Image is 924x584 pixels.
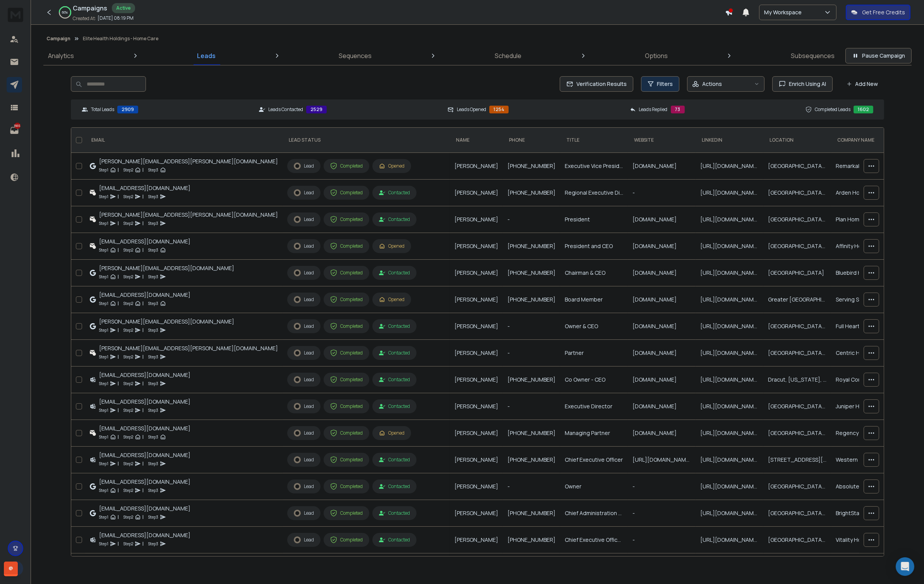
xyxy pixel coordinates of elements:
p: | [142,246,144,254]
p: | [118,486,119,494]
td: [URL][DOMAIN_NAME] [696,206,763,233]
p: Step 2 [123,433,133,441]
div: [PERSON_NAME][EMAIL_ADDRESS][DOMAIN_NAME] [99,264,234,272]
p: Step 1 [99,273,108,281]
td: [URL][DOMAIN_NAME] [696,180,763,206]
p: My Workspace [764,9,805,16]
td: [PERSON_NAME] [450,286,503,313]
td: [PERSON_NAME] [450,180,503,206]
h1: Campaigns [73,3,107,13]
td: Chairman & CEO [560,260,628,286]
td: [GEOGRAPHIC_DATA][PERSON_NAME], [US_STATE], [GEOGRAPHIC_DATA] [763,473,831,500]
td: - [503,340,560,366]
td: [GEOGRAPHIC_DATA], [US_STATE], [GEOGRAPHIC_DATA] [763,527,831,553]
div: 2529 [306,106,327,113]
p: Step 1 [99,380,108,387]
td: - [628,180,696,206]
p: Leads Contacted [268,106,303,113]
p: Step 1 [99,486,108,494]
div: Contacted [379,377,410,383]
p: Step 2 [123,246,133,254]
p: Step 1 [99,166,108,174]
div: Completed [330,403,363,410]
th: Phone [503,128,560,153]
p: Step 1 [99,219,108,227]
th: EMAIL [85,128,283,153]
p: | [118,166,119,174]
p: Completed Leads [815,106,850,113]
th: title [560,128,628,153]
td: - [503,206,560,233]
div: 73 [671,106,685,113]
div: Completed [330,216,363,223]
p: | [142,486,144,494]
td: - [503,393,560,420]
td: President [560,206,628,233]
div: Open Intercom Messenger [896,557,914,576]
div: Completed [330,456,363,463]
p: Step 2 [123,219,133,227]
p: | [118,380,119,387]
td: [URL][DOMAIN_NAME] [696,286,763,313]
td: Chief Executive Officer/Founder [560,527,628,553]
td: Vitality Hospice and [MEDICAL_DATA] [831,527,899,553]
td: [PERSON_NAME] [450,206,503,233]
td: [PERSON_NAME] [450,153,503,180]
p: Step 2 [123,540,133,548]
td: [URL][DOMAIN_NAME] [696,420,763,447]
td: [PERSON_NAME] [450,366,503,393]
div: [EMAIL_ADDRESS][DOMAIN_NAME] [99,478,190,486]
p: | [142,166,144,174]
td: [PERSON_NAME] [450,473,503,500]
td: [URL][DOMAIN_NAME] [696,500,763,527]
p: Step 3 [148,219,158,227]
p: | [142,433,144,441]
span: Verification Results [573,80,627,88]
p: [DATE] 08:19 PM [98,15,134,21]
div: Lead [294,376,314,383]
p: Step 2 [123,326,133,334]
td: [GEOGRAPHIC_DATA], [US_STATE], [GEOGRAPHIC_DATA] [763,500,831,527]
td: - [503,313,560,340]
td: [PERSON_NAME] [450,420,503,447]
p: Step 2 [123,460,133,468]
th: LEAD STATUS [283,128,450,153]
td: [DOMAIN_NAME] [628,313,696,340]
td: [URL][DOMAIN_NAME] [696,313,763,340]
p: Step 2 [123,193,133,200]
td: Bluebird Homecare [831,260,899,286]
td: [DOMAIN_NAME] [628,420,696,447]
p: Step 3 [148,540,158,548]
p: Step 3 [148,326,158,334]
p: Step 1 [99,300,108,307]
td: [PHONE_NUMBER] [503,180,560,206]
p: Analytics [48,51,74,60]
div: Lead [294,456,314,463]
td: Executive Director [560,393,628,420]
div: Contacted [379,270,410,276]
td: [GEOGRAPHIC_DATA] [763,260,831,286]
p: 60 % [62,10,68,15]
td: [PERSON_NAME] [450,553,503,580]
a: 1665 [7,123,22,138]
button: Campaign [46,36,70,42]
td: [GEOGRAPHIC_DATA][PERSON_NAME] [763,420,831,447]
p: | [142,380,144,387]
div: Contacted [379,483,410,490]
td: [PHONE_NUMBER] [503,233,560,260]
p: Get Free Credits [862,9,905,16]
p: Actions [702,80,722,88]
p: Step 3 [148,486,158,494]
p: | [118,513,119,521]
div: Lead [294,483,314,490]
p: | [142,300,144,307]
p: Options [645,51,668,60]
td: [PHONE_NUMBER] [503,153,560,180]
td: [STREET_ADDRESS][US_STATE] [763,447,831,473]
p: | [142,460,144,468]
td: [PHONE_NUMBER] [503,500,560,527]
p: Created At: [73,15,96,22]
td: [PHONE_NUMBER] [503,553,560,580]
td: Absolute Angels In-Home Care [831,473,899,500]
td: Juniper Homecare [831,393,899,420]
